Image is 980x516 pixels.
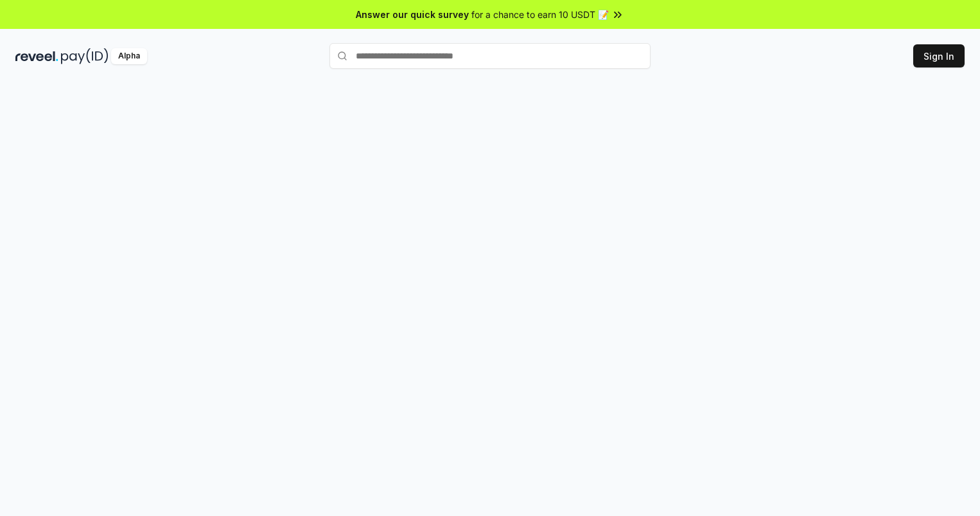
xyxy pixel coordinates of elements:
img: pay_id [61,48,109,64]
span: for a chance to earn 10 USDT 📝 [471,8,609,21]
img: reveel_dark [15,48,58,64]
div: Alpha [111,48,147,64]
button: Sign In [913,44,965,67]
span: Answer our quick survey [356,8,469,21]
